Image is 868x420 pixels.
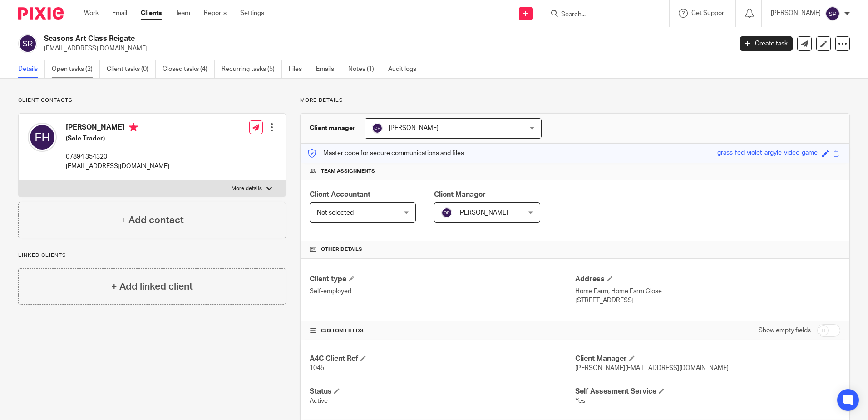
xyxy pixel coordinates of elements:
a: Audit logs [388,60,423,78]
span: [PERSON_NAME] [458,210,508,216]
h4: Address [575,275,840,284]
p: More details [232,185,262,192]
h4: + Add contact [120,213,184,227]
span: Other details [321,246,362,253]
a: Recurring tasks (5) [222,60,282,78]
span: Client Manager [434,191,486,198]
h4: Client Manager [575,354,840,364]
a: Reports [204,9,227,18]
span: Team assignments [321,168,375,175]
label: Show empty fields [759,326,811,335]
span: Client Accountant [310,191,370,198]
p: More details [300,97,850,104]
span: Get Support [691,10,726,16]
div: grass-fed-violet-argyle-video-game [717,148,818,159]
h2: Seasons Art Class Reigate [44,34,590,44]
a: Settings [240,9,264,18]
a: Client tasks (0) [107,60,156,78]
span: 1045 [310,365,324,371]
p: Client contacts [18,97,286,104]
a: Emails [316,60,341,78]
img: svg%3E [441,207,452,218]
p: Home Farm, Home Farm Close [575,287,840,296]
i: Primary [129,123,138,132]
img: svg%3E [372,123,383,134]
h4: + Add linked client [111,280,193,294]
h3: Client manager [310,124,355,133]
a: Files [289,60,309,78]
span: [PERSON_NAME][EMAIL_ADDRESS][DOMAIN_NAME] [575,365,729,371]
h4: Self Assesment Service [575,387,840,396]
a: Notes (1) [348,60,381,78]
p: [EMAIL_ADDRESS][DOMAIN_NAME] [66,162,169,171]
a: Clients [141,9,162,18]
p: 07894 354320 [66,152,169,161]
p: [STREET_ADDRESS] [575,296,840,305]
a: Email [112,9,127,18]
p: Master code for secure communications and files [307,149,464,158]
a: Details [18,60,45,78]
h4: Status [310,387,575,396]
input: Search [560,11,642,19]
img: svg%3E [18,34,37,53]
h4: Client type [310,275,575,284]
a: Closed tasks (4) [163,60,215,78]
span: Active [310,398,328,404]
h4: A4C Client Ref [310,354,575,364]
a: Team [175,9,190,18]
h4: CUSTOM FIELDS [310,327,575,335]
h4: [PERSON_NAME] [66,123,169,134]
img: svg%3E [28,123,57,152]
p: Self-employed [310,287,575,296]
p: Linked clients [18,252,286,259]
span: [PERSON_NAME] [389,125,439,131]
a: Create task [740,36,793,51]
a: Work [84,9,99,18]
a: Open tasks (2) [52,60,100,78]
span: Not selected [317,210,354,216]
p: [EMAIL_ADDRESS][DOMAIN_NAME] [44,44,726,53]
h5: (Sole Trader) [66,134,169,143]
img: Pixie [18,7,64,20]
span: Yes [575,398,585,404]
p: [PERSON_NAME] [771,9,821,18]
img: svg%3E [825,6,840,21]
